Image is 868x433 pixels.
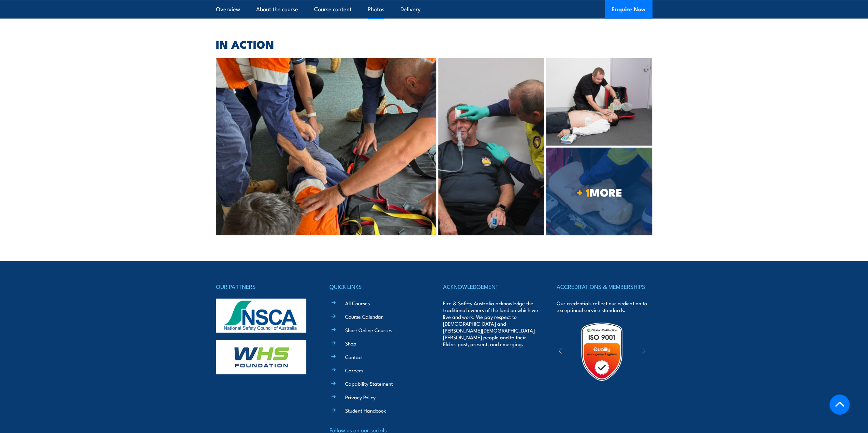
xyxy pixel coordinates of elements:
[546,148,652,235] a: + 1MORE
[557,282,652,291] h4: ACCREDITATIONS & MEMBERSHIPS
[216,58,437,235] img: Provide Advanced Resuscitation and Oxygen Therapy Training
[345,326,392,334] a: Short Online Courses
[443,282,539,291] h4: ACKNOWLEDGEMENT
[345,299,370,307] a: All Courses
[546,58,652,146] img: Advanced Resuscitation Training
[216,340,306,374] img: whs-logo-footer
[345,380,393,387] a: Capability Statement
[632,340,691,364] img: ewpa-logo
[438,58,544,235] img: PFA
[572,322,632,382] img: Untitled design (19)
[557,300,652,313] p: Our credentials reflect our dedication to exceptional service standards.
[576,183,589,200] strong: + 1
[216,39,652,49] h2: IN ACTION
[345,340,356,347] a: Shop
[216,299,306,333] img: nsca-logo-footer
[546,187,652,197] span: MORE
[345,367,363,374] a: Careers
[345,313,383,320] a: Course Calendar
[329,282,425,291] h4: QUICK LINKS
[345,393,376,401] a: Privacy Policy
[216,282,311,291] h4: OUR PARTNERS
[345,353,363,360] a: Contact
[345,407,386,414] a: Student Handbook
[443,300,539,347] p: Fire & Safety Australia acknowledge the traditional owners of the land on which we live and work....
